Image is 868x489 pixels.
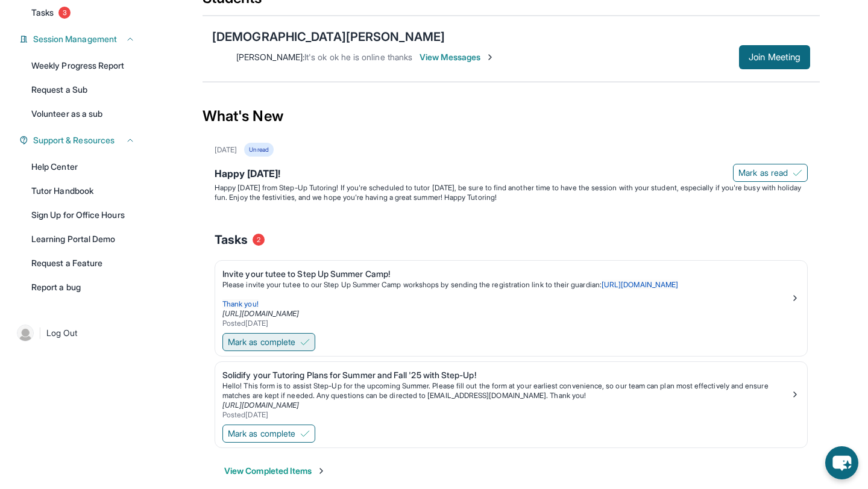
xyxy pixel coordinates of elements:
a: Volunteer as a sub [24,103,142,125]
span: Mark as complete [228,336,295,348]
span: Session Management [33,33,117,45]
a: [URL][DOMAIN_NAME] [222,400,299,410]
span: | [39,326,42,340]
p: Please invite your tutee to our Step Up Summer Camp workshops by sending the registration link to... [222,280,790,290]
span: [PERSON_NAME] : [236,52,304,62]
a: |Log Out [12,320,142,346]
img: Mark as complete [300,429,310,438]
img: user-img [17,325,34,341]
div: [DEMOGRAPHIC_DATA][PERSON_NAME] [212,28,445,45]
button: Join Meeting [739,45,810,69]
div: [DATE] [215,145,237,155]
span: Tasks [215,231,248,248]
button: Session Management [28,33,135,45]
p: Happy [DATE] from Step-Up Tutoring! If you're scheduled to tutor [DATE], be sure to find another ... [215,183,808,202]
div: Posted [DATE] [222,410,790,420]
img: Mark as complete [300,337,310,347]
div: Happy [DATE]! [215,166,808,183]
div: Invite your tutee to Step Up Summer Camp! [222,268,790,280]
button: chat-button [825,446,858,479]
span: View Messages [420,51,495,63]
span: 2 [253,234,265,246]
a: Solidify your Tutoring Plans for Summer and Fall '25 with Step-Up!Hello! This form is to assist S... [215,362,807,422]
div: What's New [203,90,820,143]
p: Hello! This form is to assist Step-Up for the upcoming Summer. Please fill out the form at your e... [222,381,790,400]
a: Request a Feature [24,252,142,274]
button: Mark as complete [222,425,315,443]
button: Support & Resources [28,134,135,146]
button: Mark as read [733,164,808,182]
span: Join Meeting [749,54,800,61]
a: Sign Up for Office Hours [24,204,142,226]
a: Tasks3 [24,2,142,23]
a: Report a bug [24,276,142,298]
span: Mark as complete [228,428,295,440]
a: Invite your tutee to Step Up Summer Camp!Please invite your tutee to our Step Up Summer Camp work... [215,261,807,331]
a: Request a Sub [24,79,142,101]
button: View Completed Items [224,465,326,477]
div: Solidify your Tutoring Plans for Summer and Fall '25 with Step-Up! [222,369,790,381]
span: Log Out [46,327,78,339]
a: [URL][DOMAIN_NAME] [602,280,678,289]
span: Thank you! [222,299,259,308]
img: Chevron-Right [485,52,495,62]
button: Mark as complete [222,333,315,351]
a: Tutor Handbook [24,180,142,202]
span: 3 [58,7,71,19]
span: Mark as read [738,167,788,179]
a: Help Center [24,156,142,178]
a: [URL][DOMAIN_NAME] [222,309,299,318]
img: Mark as read [793,168,802,178]
div: Posted [DATE] [222,319,790,328]
a: Learning Portal Demo [24,228,142,250]
span: It's ok ok he is online thanks [304,52,412,62]
span: Tasks [31,7,54,19]
a: Weekly Progress Report [24,55,142,76]
span: Support & Resources [33,134,115,146]
div: Unread [244,143,273,157]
